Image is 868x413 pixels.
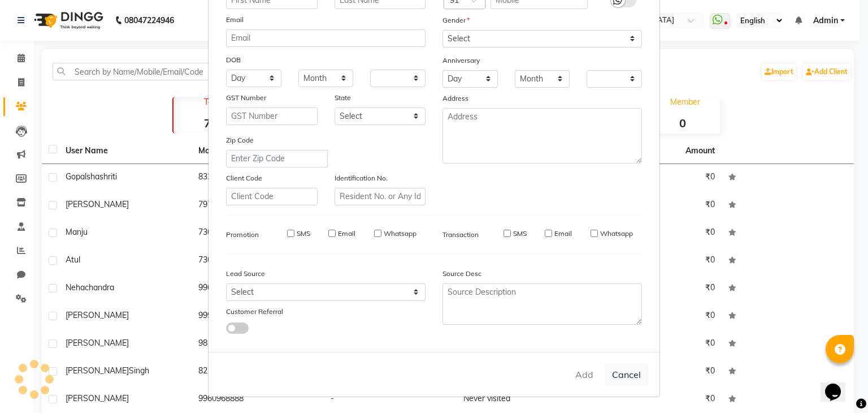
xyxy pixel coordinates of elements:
[513,229,527,239] label: SMS
[442,15,470,25] label: Gender
[442,93,468,104] label: Address
[442,269,481,279] label: Source Desc
[226,173,262,183] label: Client Code
[226,15,244,25] label: Email
[554,229,572,239] label: Email
[226,55,241,65] label: DOB
[338,229,355,239] label: Email
[226,107,318,125] input: GST Number
[384,229,416,239] label: Whatsapp
[226,150,328,167] input: Enter Zip Code
[226,135,254,145] label: Zip Code
[821,368,857,402] iframe: chat widget
[335,188,426,205] input: Resident No. or Any Id
[226,230,259,240] label: Promotion
[335,93,351,103] label: State
[297,229,310,239] label: SMS
[226,269,265,279] label: Lead Source
[226,29,426,47] input: Email
[335,173,388,183] label: Identification No.
[226,188,318,205] input: Client Code
[442,55,480,66] label: Anniversary
[226,93,266,103] label: GST Number
[226,307,283,317] label: Customer Referral
[605,364,648,385] button: Cancel
[442,230,479,240] label: Transaction
[600,229,633,239] label: Whatsapp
